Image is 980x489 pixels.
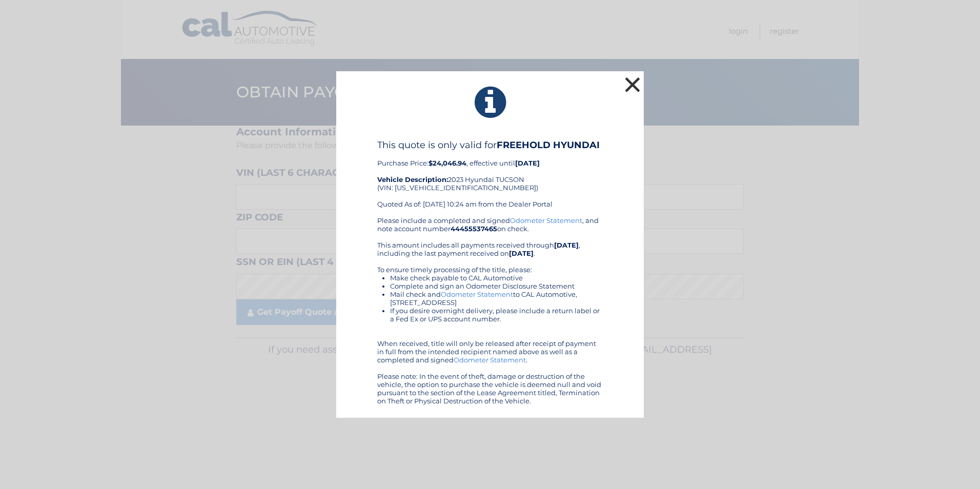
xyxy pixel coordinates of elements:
div: Purchase Price: , effective until 2023 Hyundai TUCSON (VIN: [US_VEHICLE_IDENTIFICATION_NUMBER]) Q... [377,139,603,216]
h4: This quote is only valid for [377,139,603,151]
li: Mail check and to CAL Automotive, [STREET_ADDRESS] [390,290,603,307]
div: Please include a completed and signed , and note account number on check. This amount includes al... [377,216,603,405]
strong: Vehicle Description: [377,175,448,184]
b: [DATE] [515,159,540,167]
li: Make check payable to CAL Automotive [390,274,603,282]
b: $24,046.94 [428,159,466,167]
li: If you desire overnight delivery, please include a return label or a Fed Ex or UPS account number. [390,307,603,323]
b: FREEHOLD HYUNDAI [497,139,600,151]
b: 44455537465 [451,225,497,233]
b: [DATE] [509,249,534,257]
a: Odometer Statement [441,290,513,298]
b: [DATE] [554,241,579,249]
a: Odometer Statement [510,216,582,225]
button: × [622,74,643,95]
a: Odometer Statement [454,356,526,364]
li: Complete and sign an Odometer Disclosure Statement [390,282,603,290]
